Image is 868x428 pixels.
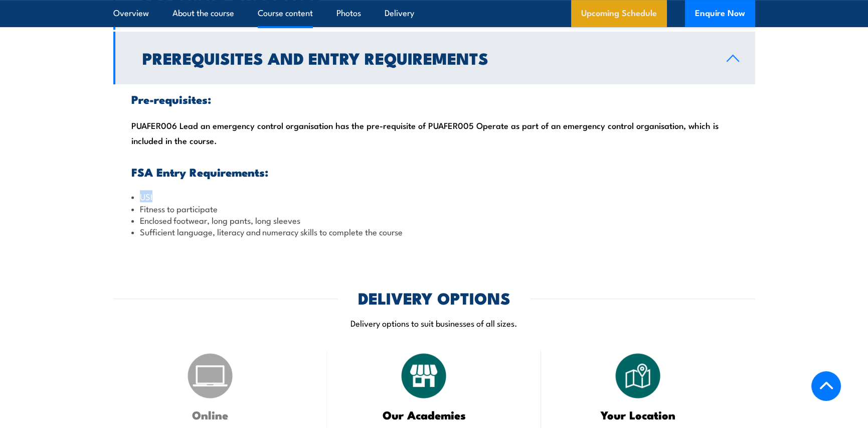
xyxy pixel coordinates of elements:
div: PUAFER006 Lead an emergency control organisation has the pre-requisite of PUAFER005 Operate as pa... [113,84,755,247]
h3: FSA Entry Requirements: [131,166,737,178]
li: Sufficient language, literacy and numeracy skills to complete the course [131,226,737,237]
h3: Online [138,409,282,420]
h3: Your Location [566,409,710,420]
li: USI [131,191,737,202]
p: Delivery options to suit businesses of all sizes. [113,317,755,329]
h2: DELIVERY OPTIONS [358,291,510,305]
li: Fitness to participate [131,203,737,214]
h3: Pre-requisites: [131,93,737,105]
a: Prerequisites and Entry Requirements [113,32,755,84]
h2: Prerequisites and Entry Requirements [142,51,711,65]
h3: Our Academies [352,409,496,420]
li: Enclosed footwear, long pants, long sleeves [131,214,737,226]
